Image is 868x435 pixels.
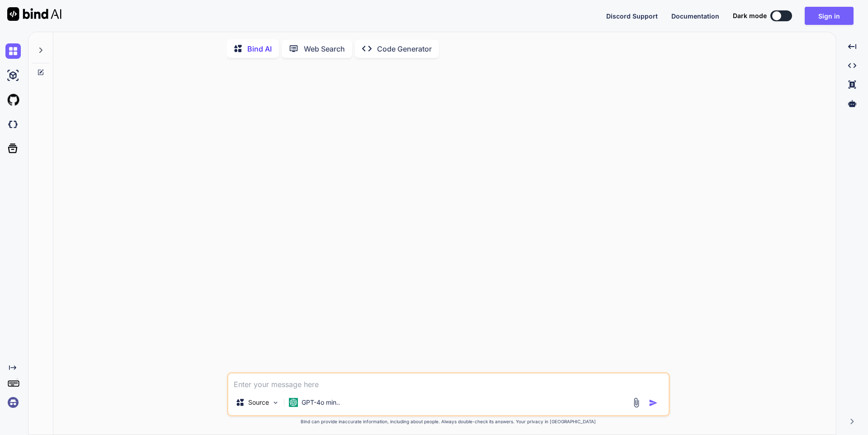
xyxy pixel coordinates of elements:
[247,43,272,54] p: Bind AI
[631,397,642,408] img: attachment
[671,11,719,21] button: Documentation
[248,398,269,407] p: Source
[5,43,21,59] img: chat
[5,92,21,108] img: githubLight
[304,43,345,54] p: Web Search
[272,399,279,407] img: Pick Models
[5,68,21,83] img: ai-studio
[606,12,658,20] span: Discord Support
[733,11,767,20] span: Dark mode
[5,395,21,410] img: signin
[671,12,719,20] span: Documentation
[227,418,670,425] p: Bind can provide inaccurate information, including about people. Always double-check its answers....
[606,11,658,21] button: Discord Support
[5,117,21,132] img: darkCloudIdeIcon
[302,398,340,407] p: GPT-4o min..
[289,398,298,407] img: GPT-4o mini
[805,7,854,25] button: Sign in
[377,43,432,54] p: Code Generator
[649,398,658,407] img: icon
[7,7,61,21] img: Bind AI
